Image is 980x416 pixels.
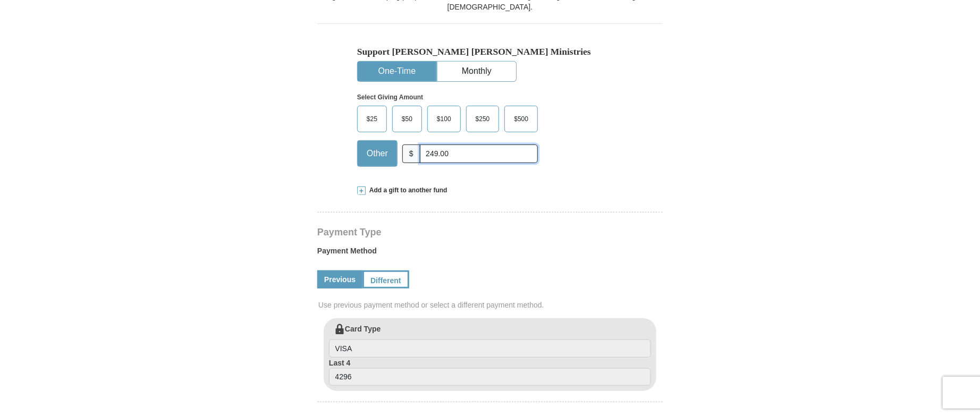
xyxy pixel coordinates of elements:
[329,339,651,358] input: Card Type
[357,94,423,101] strong: Select Giving Amount
[470,111,495,127] span: $250
[318,300,664,310] span: Use previous payment method or select a different payment method.
[329,368,651,386] input: Last 4
[509,111,534,127] span: $500
[317,245,663,261] label: Payment Method
[329,324,651,358] label: Card Type
[432,111,457,127] span: $100
[329,358,651,386] label: Last 4
[362,270,409,288] a: Different
[361,111,383,127] span: $25
[358,62,436,81] button: One-Time
[357,46,623,57] h5: Support [PERSON_NAME] [PERSON_NAME] Ministries
[437,62,516,81] button: Monthly
[317,270,362,288] a: Previous
[396,111,418,127] span: $50
[317,228,663,236] h4: Payment Type
[420,145,538,163] input: Other Amount
[366,186,447,195] span: Add a gift to another fund
[402,145,420,163] span: $
[361,146,393,162] span: Other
